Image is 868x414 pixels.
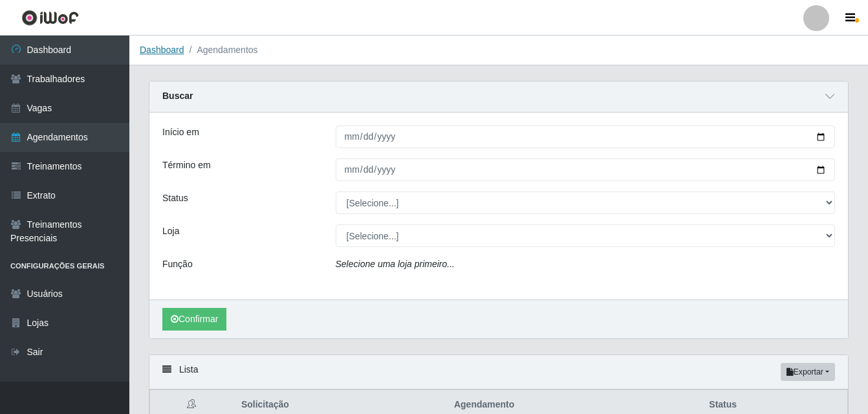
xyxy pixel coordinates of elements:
[149,355,848,389] div: Lista
[336,158,836,181] input: 00/00/0000
[162,224,179,238] label: Loja
[162,158,211,172] label: Término em
[184,43,258,57] li: Agendamentos
[336,125,836,148] input: 00/00/0000
[162,125,199,139] label: Início em
[162,308,226,331] button: Confirmar
[162,257,193,271] label: Função
[129,36,868,65] nav: breadcrumb
[336,259,455,269] i: Selecione uma loja primeiro...
[162,191,188,205] label: Status
[781,363,835,381] button: Exportar
[162,91,193,101] strong: Buscar
[140,45,184,55] a: Dashboard
[21,10,79,26] img: CoreUI Logo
